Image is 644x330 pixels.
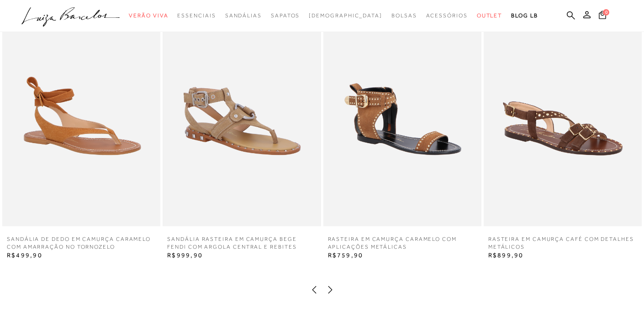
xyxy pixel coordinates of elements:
a: categoryNavScreenReaderText [391,7,417,24]
a: categoryNavScreenReaderText [225,7,262,24]
span: 0 [603,9,609,16]
a: noSubCategoriesText [309,7,382,24]
span: BLOG LB [511,12,538,19]
span: R$499,90 [7,251,42,259]
a: SANDÁLIA RASTEIRA EM CAMURÇA BEGE FENDI COM ARGOLA CENTRAL E REBITES [163,235,321,251]
span: Bolsas [391,12,417,19]
span: R$759,90 [328,251,364,259]
span: R$999,90 [167,251,203,259]
a: categoryNavScreenReaderText [177,7,216,24]
span: Sandálias [225,12,262,19]
span: Verão Viva [129,12,168,19]
a: BLOG LB [511,7,538,24]
a: categoryNavScreenReaderText [477,7,502,24]
a: RASTEIRA EM CAMURÇA CARAMELO COM APLICAÇÕES METÁLICAS [323,235,481,251]
span: [DEMOGRAPHIC_DATA] [309,12,382,19]
a: RASTEIRA EM CAMURÇA CAFÉ COM DETALHES METÁLICOS [484,235,642,251]
a: SANDÁLIA DE DEDO EM CAMURÇA CARAMELO COM AMARRAÇÃO NO TORNOZELO [2,235,160,251]
a: categoryNavScreenReaderText [129,7,168,24]
a: categoryNavScreenReaderText [271,7,300,24]
span: Sapatos [271,12,300,19]
span: Outlet [477,12,502,19]
span: Essenciais [177,12,216,19]
button: 0 [596,10,609,22]
span: R$899,90 [488,251,524,259]
a: categoryNavScreenReaderText [426,7,468,24]
span: Acessórios [426,12,468,19]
